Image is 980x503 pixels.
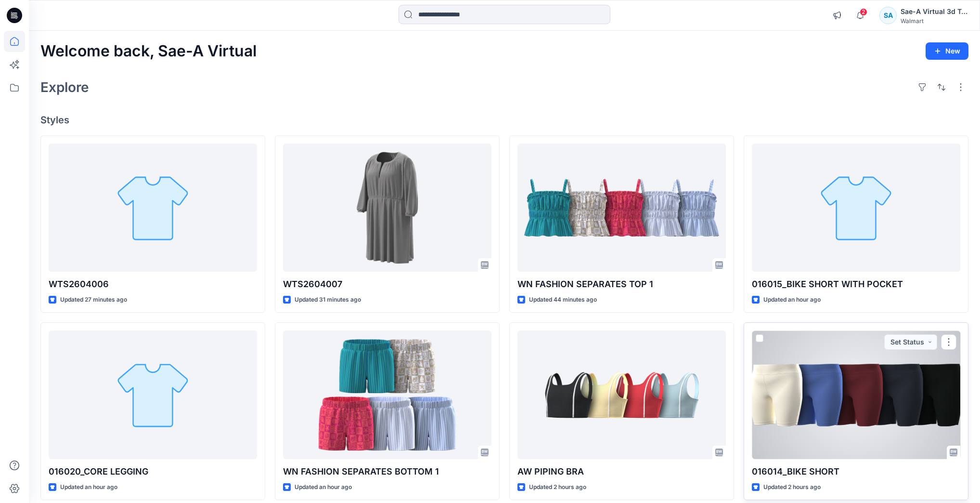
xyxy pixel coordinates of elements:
a: WN FASHION SEPARATES TOP 1 [517,144,726,272]
p: Updated 31 minutes ago [295,295,361,305]
a: WTS2604007 [283,144,491,272]
p: Updated an hour ago [295,482,352,492]
p: WTS2604007 [283,278,491,291]
p: Updated 2 hours ago [529,482,586,492]
p: 016015_BIKE SHORT WITH POCKET [752,278,960,291]
h4: Styles [40,114,968,126]
p: Updated 27 minutes ago [60,295,127,305]
a: AW PIPING BRA [517,331,726,459]
a: 016020_CORE LEGGING [49,331,257,459]
p: WN FASHION SEPARATES BOTTOM 1 [283,465,491,478]
div: SA [879,7,897,24]
p: Updated 44 minutes ago [529,295,597,305]
p: Updated 2 hours ago [763,482,821,492]
div: Walmart [901,17,968,25]
a: 016014_BIKE SHORT [752,331,960,459]
p: AW PIPING BRA [517,465,726,478]
p: WTS2604006 [49,278,257,291]
p: Updated an hour ago [763,295,821,305]
p: WN FASHION SEPARATES TOP 1 [517,278,726,291]
a: WTS2604006 [49,144,257,272]
div: Sae-A Virtual 3d Team [901,6,968,17]
h2: Welcome back, Sae-A Virtual [40,42,257,60]
p: 016014_BIKE SHORT [752,465,960,478]
span: 2 [860,8,867,16]
p: Updated an hour ago [60,482,117,492]
a: WN FASHION SEPARATES BOTTOM 1 [283,331,491,459]
h2: Explore [40,79,89,95]
button: New [926,42,968,60]
a: 016015_BIKE SHORT WITH POCKET [752,144,960,272]
p: 016020_CORE LEGGING [49,465,257,478]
